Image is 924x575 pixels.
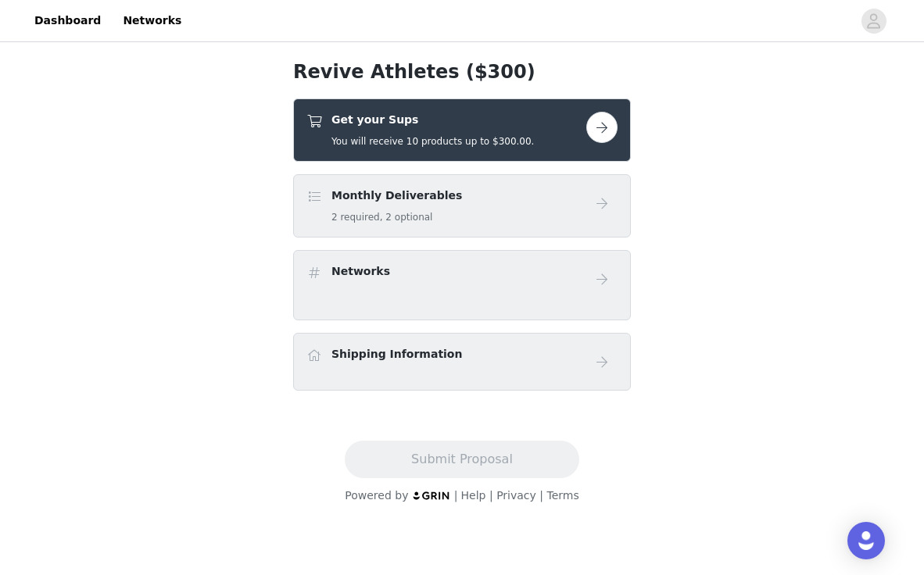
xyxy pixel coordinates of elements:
a: Terms [546,489,578,502]
div: Networks [293,250,631,320]
a: Help [461,489,486,502]
h4: Networks [331,263,390,280]
span: Powered by [345,489,408,502]
span: | [489,489,493,502]
div: Get your Sups [293,98,631,162]
div: avatar [866,9,881,34]
span: | [539,489,543,502]
h5: You will receive 10 products up to $300.00. [331,134,534,148]
span: | [454,489,458,502]
a: Networks [113,3,191,38]
a: Dashboard [25,3,110,38]
a: Privacy [496,489,536,502]
div: Shipping Information [293,333,631,391]
div: Monthly Deliverables [293,174,631,237]
h4: Shipping Information [331,346,462,362]
h1: Revive Athletes ($300) [293,58,631,86]
img: logo [412,491,451,501]
h5: 2 required, 2 optional [331,210,462,224]
h4: Monthly Deliverables [331,187,462,204]
button: Submit Proposal [345,441,578,478]
div: Open Intercom Messenger [847,522,885,559]
h4: Get your Sups [331,112,534,128]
